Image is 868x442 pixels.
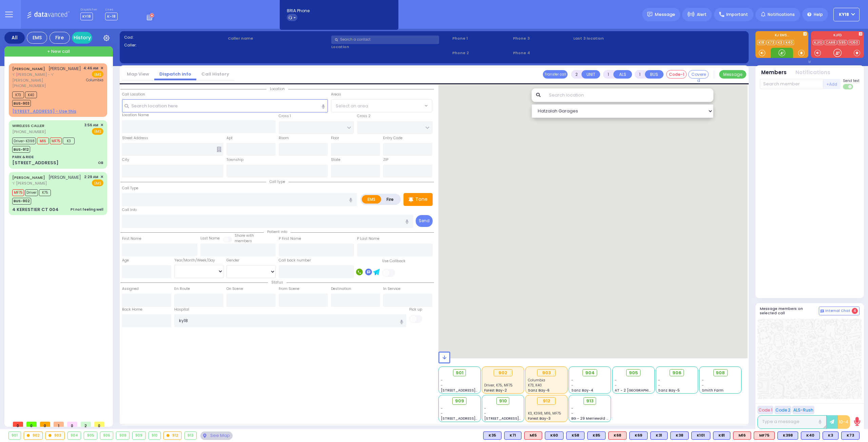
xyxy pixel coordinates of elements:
[825,309,850,313] span: Internal Chat
[266,179,289,184] span: Call type
[484,411,486,416] span: -
[754,432,775,440] div: MF75
[716,370,725,376] span: 908
[658,378,660,383] span: -
[613,70,632,79] button: ALS
[12,108,76,114] u: [STREET_ADDRESS] - Use this
[761,69,787,77] button: Members
[84,123,98,128] span: 3:56 AM
[823,432,839,440] div: BLS
[268,280,287,285] span: Status
[331,135,339,141] label: Floor
[608,432,627,440] div: ALS
[200,236,220,241] label: Last Name
[833,8,860,21] button: KY18
[12,181,81,186] span: ר' [PERSON_NAME]
[801,432,820,440] div: K40
[688,70,709,79] button: Covered
[702,388,724,393] span: Smith Farm
[726,12,748,18] span: Important
[585,370,595,376] span: 904
[80,8,97,12] label: Dispatcher
[691,432,710,440] div: K101
[571,411,573,416] span: -
[122,236,141,241] label: First Name
[839,12,849,18] span: KY18
[46,432,64,439] div: 903
[122,186,138,191] label: Call Type
[586,398,594,404] span: 913
[122,135,148,141] label: Street Address
[381,195,400,204] label: Fire
[83,66,98,71] span: 4:46 AM
[841,432,860,440] div: K73
[12,83,46,88] span: [PHONE_NUMBER]
[416,215,433,227] button: Send
[821,310,824,313] img: comment-alt.png
[841,432,860,440] div: BLS
[852,308,858,314] span: 4
[84,174,98,180] span: 2:29 AM
[383,157,388,163] label: ZIP
[12,146,30,153] span: BUS-912
[615,383,617,388] span: -
[100,174,103,180] span: ✕
[279,113,291,119] label: Cross 1
[12,91,24,98] span: K73
[48,66,81,71] span: [PERSON_NAME]
[149,432,161,439] div: 910
[452,50,511,56] span: Phone 2
[792,406,814,414] button: ALS-Rush
[196,71,234,77] a: Call History
[581,70,600,79] button: UNIT
[571,416,609,421] span: BG - 29 Merriewold S.
[755,34,808,38] label: KJ EMS...
[819,307,860,315] button: Internal Chat 4
[713,432,730,440] div: K81
[545,432,564,440] div: BLS
[24,432,43,439] div: 902
[63,138,75,144] span: K3
[441,416,505,421] span: [STREET_ADDRESS][PERSON_NAME]
[528,383,542,388] span: K73, K40
[757,406,773,414] button: Code 1
[362,195,381,204] label: EMS
[777,432,798,440] div: K398
[226,286,243,292] label: On Scene
[733,432,751,440] div: ALS
[9,432,21,439] div: 901
[571,383,573,388] span: -
[823,432,839,440] div: K3
[122,207,137,213] label: Call Info
[537,369,556,377] div: 903
[713,432,730,440] div: BLS
[441,378,443,383] span: -
[25,189,38,196] span: Driver
[48,174,81,180] span: [PERSON_NAME]
[279,286,299,292] label: From Scene
[235,233,254,238] small: Share with
[357,236,379,241] label: P Last Name
[733,432,751,440] div: M16
[766,40,776,45] a: K73
[105,13,118,20] span: K-18
[814,12,823,18] span: Help
[185,432,197,439] div: 913
[571,388,593,393] span: Sanz Bay-4
[409,307,422,312] label: Pick up
[754,432,775,440] div: ALS
[650,432,668,440] div: K31
[331,36,439,44] input: Search a contact
[647,12,652,17] img: message.svg
[72,32,92,44] a: History
[92,128,103,135] span: EMS
[13,422,23,427] span: 0
[226,258,239,263] label: Gender
[12,206,59,213] div: 4 KERESTIER CT 004
[777,432,798,440] div: BLS
[441,411,443,416] span: -
[795,69,830,77] button: Notifications
[670,432,689,440] div: BLS
[784,40,794,45] a: K40
[226,157,243,163] label: Township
